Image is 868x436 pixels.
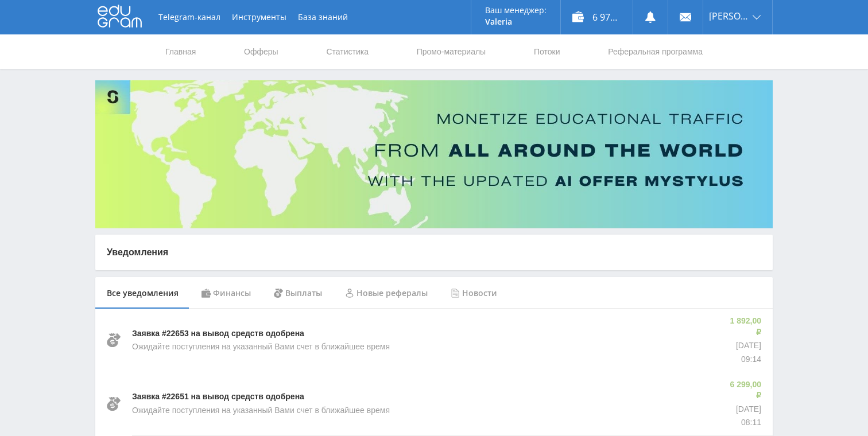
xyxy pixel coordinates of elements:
span: [PERSON_NAME] [709,11,749,21]
div: Финансы [190,277,262,309]
p: 08:11 [728,417,761,429]
p: Заявка #22651 на вывод средств одобрена [132,391,304,403]
p: 1 892,00 ₽ [728,316,761,338]
p: Уведомления [107,246,761,259]
p: 09:14 [728,354,761,365]
p: Ожидайте поступления на указанный Вами счет в ближайшее время [132,341,390,353]
img: Banner [95,80,773,228]
p: Ваш менеджер: [485,6,547,15]
p: 6 299,00 ₽ [728,379,761,402]
p: Valeria [485,17,547,26]
a: Главная [164,34,197,69]
div: Все уведомления [95,277,190,309]
a: Реферальная программа [607,34,704,69]
p: Заявка #22653 на вывод средств одобрена [132,328,304,340]
div: Выплаты [262,277,334,309]
a: Промо-материалы [416,34,487,69]
div: Новые рефералы [334,277,439,309]
p: Ожидайте поступления на указанный Вами счет в ближайшее время [132,405,390,416]
a: Потоки [533,34,561,69]
div: Новости [439,277,509,309]
p: [DATE] [728,340,761,352]
a: Статистика [325,34,370,69]
p: [DATE] [728,404,761,415]
a: Офферы [243,34,280,69]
